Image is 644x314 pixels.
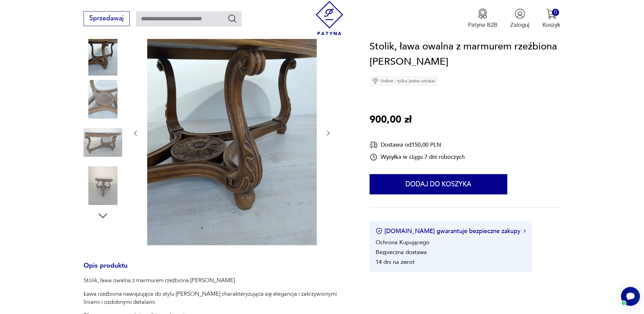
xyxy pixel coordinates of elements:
img: Ikona medalu [478,8,488,19]
button: 0Koszyk [542,8,560,29]
img: Ikona dostawy [370,141,378,149]
img: Zdjęcie produktu Stolik, ława owalna z marmurem rzeźbiona Ludwik XV [84,123,122,162]
img: Zdjęcie produktu Stolik, ława owalna z marmurem rzeźbiona Ludwik XV [147,20,317,245]
img: Ikonka użytkownika [515,8,525,19]
img: Zdjęcie produktu Stolik, ława owalna z marmurem rzeźbiona Ludwik XV [84,80,122,119]
div: 0 [552,9,559,16]
img: Ikona strzałki w prawo [524,230,526,233]
a: Ikona medaluPatyna B2B [468,8,497,29]
img: Patyna - sklep z meblami i dekoracjami vintage [312,1,347,35]
p: Ława rzeźbiona nawiązująca do stylu [PERSON_NAME] charakteryzująca się elegancja i zakrzywionymi ... [84,290,350,306]
button: Dodaj do koszyka [370,174,507,194]
img: Ikona certyfikatu [376,228,382,235]
button: Sprzedawaj [84,11,129,26]
h3: Opis produktu [84,263,350,277]
p: 900,00 zł [370,112,412,128]
div: Dostawa od 150,00 PLN [370,141,465,149]
li: Bezpieczna dostawa [376,248,427,256]
p: Zaloguj [510,21,529,29]
img: Ikona diamentu [372,78,378,84]
li: 14 dni na zwrot [376,258,415,266]
div: Unikat - tylko jedna sztuka! [370,76,438,86]
img: Zdjęcie produktu Stolik, ława owalna z marmurem rzeźbiona Ludwik XV [84,37,122,76]
div: Wysyłka w ciągu 7 dni roboczych [370,153,465,161]
li: Ochrona Kupującego [376,238,429,246]
p: Koszyk [542,21,560,29]
iframe: Smartsupp widget button [621,287,640,306]
a: Sprzedawaj [84,16,129,22]
h1: Stolik, ława owalna z marmurem rzeźbiona [PERSON_NAME] [370,39,560,70]
button: [DOMAIN_NAME] gwarantuje bezpieczne zakupy [376,227,526,235]
img: Ikona koszyka [546,8,557,19]
p: Stolik, ława owalna z marmurem rzeźbiona [PERSON_NAME] [84,276,350,285]
p: Patyna B2B [468,21,497,29]
button: Zaloguj [510,8,529,29]
button: Szukaj [227,14,237,23]
img: Zdjęcie produktu Stolik, ława owalna z marmurem rzeźbiona Ludwik XV [84,166,122,205]
button: Patyna B2B [468,8,497,29]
